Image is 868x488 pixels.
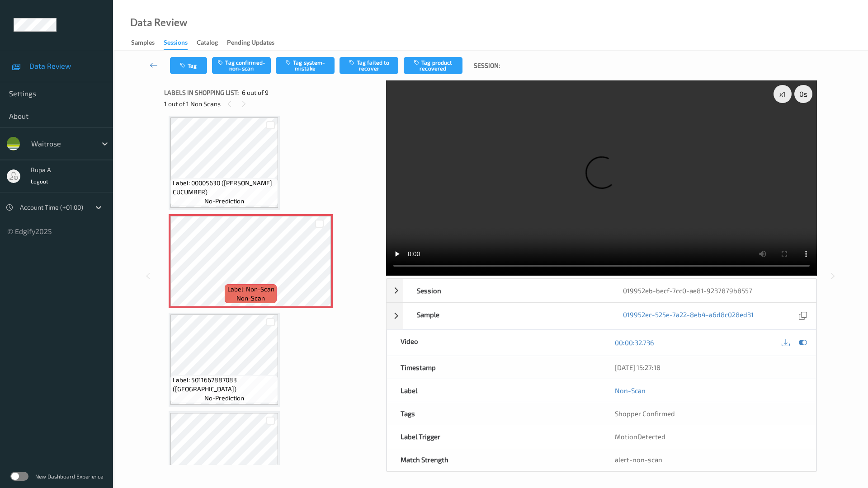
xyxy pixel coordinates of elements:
[131,37,164,49] a: Samples
[197,38,218,49] div: Catalog
[387,425,602,448] div: Label Trigger
[623,310,754,322] a: 019952ec-525e-7a22-8eb4-a6d8c028ed31
[204,197,244,206] span: no-prediction
[404,57,462,74] button: Tag product recovered
[387,379,602,402] div: Label
[242,88,269,97] span: 6 out of 9
[387,402,602,425] div: Tags
[227,37,283,49] a: Pending Updates
[387,303,816,329] div: Sample019952ec-525e-7a22-8eb4-a6d8c028ed31
[387,330,602,356] div: Video
[276,57,335,74] button: Tag system-mistake
[173,178,276,197] span: Label: 00005630 ([PERSON_NAME] CUCUMBER)
[227,285,274,294] span: Label: Non-Scan
[204,394,244,403] span: no-prediction
[601,425,816,448] div: MotionDetected
[212,57,271,74] button: Tag confirmed-non-scan
[164,37,197,50] a: Sessions
[794,85,812,103] div: 0 s
[387,356,602,379] div: Timestamp
[615,363,802,372] div: [DATE] 15:27:18
[615,409,675,418] span: Shopper Confirmed
[164,38,188,50] div: Sessions
[615,455,802,464] div: alert-non-scan
[164,98,380,109] div: 1 out of 1 Non Scans
[173,375,276,394] span: Label: 5011667887083 ([GEOGRAPHIC_DATA])
[609,279,816,302] div: 019952eb-becf-7cc0-ae81-9237879b8557
[197,37,227,49] a: Catalog
[170,57,207,74] button: Tag
[131,38,155,49] div: Samples
[403,303,610,329] div: Sample
[615,338,654,347] a: 00:00:32.736
[130,18,187,27] div: Data Review
[387,279,816,302] div: Session019952eb-becf-7cc0-ae81-9237879b8557
[227,38,274,49] div: Pending Updates
[474,61,500,70] span: Session:
[403,279,610,302] div: Session
[340,57,398,74] button: Tag failed to recover
[387,448,602,471] div: Match Strength
[164,88,239,97] span: Labels in shopping list:
[615,386,646,395] a: Non-Scan
[236,294,265,303] span: non-scan
[774,85,792,103] div: x 1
